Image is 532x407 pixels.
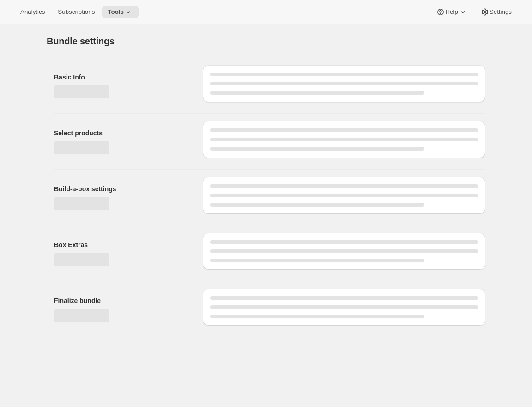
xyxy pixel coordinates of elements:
span: Analytics [20,8,45,16]
button: Settings [475,6,517,18]
h2: Finalize bundle [54,296,188,305]
button: Help [430,6,472,18]
span: Help [445,8,458,16]
button: Subscriptions [52,6,100,18]
h2: Build-a-box settings [54,184,188,194]
button: Analytics [15,6,50,18]
span: Settings [490,8,512,16]
div: Page loading [36,24,496,333]
h1: Bundle settings [47,36,115,47]
h2: Basic Info [54,73,188,82]
button: Tools [102,6,139,18]
span: Subscriptions [58,8,95,16]
span: Tools [108,8,124,16]
h2: Box Extras [54,240,188,249]
h2: Select products [54,128,188,138]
